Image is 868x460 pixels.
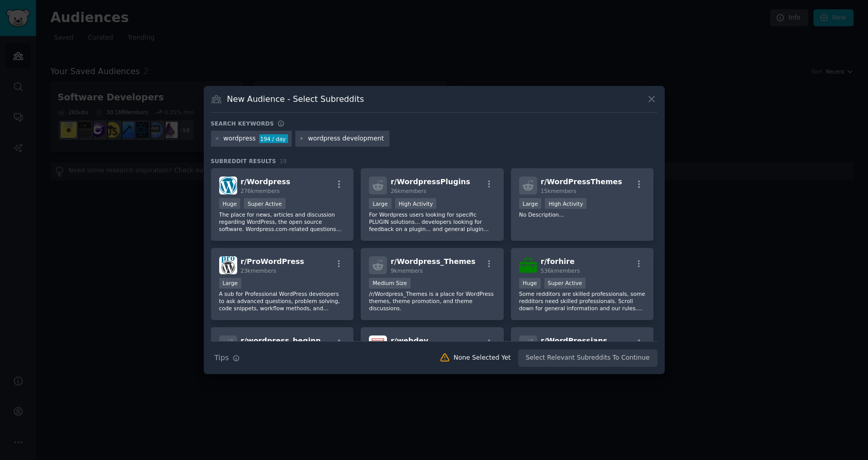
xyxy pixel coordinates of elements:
span: r/ forhire [541,257,575,266]
span: r/ Wordpress_Themes [391,257,475,266]
input: New Keyword [308,134,386,144]
p: /r/Wordpress_Themes is a place for WordPress themes, theme promotion, and theme discussions. [369,290,495,312]
p: For Wordpress users looking for specific PLUGIN solutions... developers looking for feedback on a... [369,211,495,233]
div: Large [519,198,542,209]
span: Subreddit Results [211,157,276,165]
img: Wordpress [219,176,237,194]
div: Large [369,198,392,209]
div: wordpress [223,134,256,144]
span: r/ WordpressPlugins [391,178,470,186]
div: High Activity [545,198,587,209]
span: r/ WordPressThemes [541,178,622,186]
h3: New Audience - Select Subreddits [227,94,364,104]
img: webdev [369,335,387,353]
p: No Description... [519,211,646,218]
span: 9k members [391,268,423,274]
span: Tips [215,352,229,363]
div: Super Active [544,278,586,289]
span: 26k members [391,188,426,194]
h3: Search keywords [211,120,274,127]
span: r/ Wordpress [241,178,291,186]
span: 276k members [241,188,280,194]
span: 15k members [541,188,576,194]
button: Tips [211,349,243,367]
div: Large [219,278,242,289]
div: Medium Size [369,278,411,289]
span: 536k members [541,268,580,274]
div: 194 / day [259,134,288,144]
p: The place for news, articles and discussion regarding WordPress, the open source software. Wordpr... [219,211,346,233]
div: None Selected Yet [454,353,511,363]
span: 19 [280,158,287,164]
p: A sub for Professional WordPress developers to ask advanced questions, problem solving, code snip... [219,290,346,312]
img: forhire [519,256,537,274]
span: r/ wordpress_beginners [241,337,334,345]
span: r/ WordPressians [541,337,607,345]
img: ProWordPress [219,256,237,274]
div: High Activity [395,198,437,209]
div: Huge [519,278,541,289]
div: Super Active [244,198,286,209]
span: r/ webdev [391,337,428,345]
span: r/ ProWordPress [241,257,305,266]
div: Huge [219,198,241,209]
p: Some redditors are skilled professionals, some redditors need skilled professionals. Scroll down ... [519,290,646,312]
span: 23k members [241,268,276,274]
